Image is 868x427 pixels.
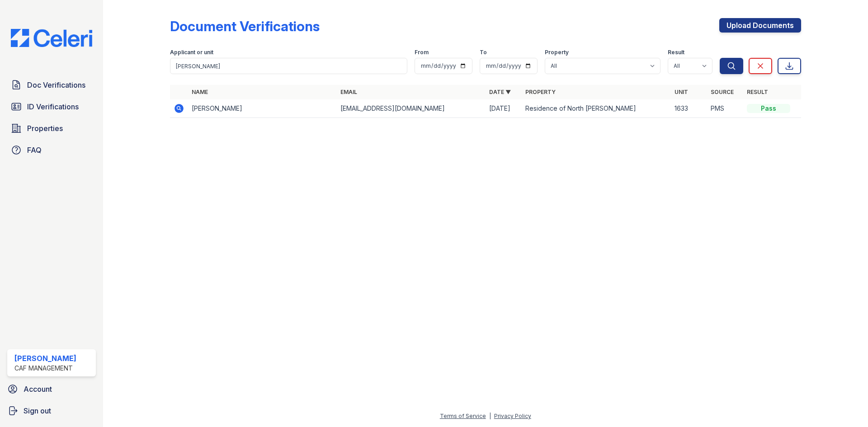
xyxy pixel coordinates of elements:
a: Result [747,89,768,95]
div: [PERSON_NAME] [14,353,76,364]
a: Doc Verifications [7,76,96,94]
div: Document Verifications [170,18,320,34]
a: Properties [7,119,96,137]
label: Property [545,49,569,56]
div: CAF Management [14,364,76,373]
a: Property [525,89,556,95]
span: Properties [27,123,63,134]
span: FAQ [27,145,42,155]
a: Unit [675,89,688,95]
label: From [415,49,429,56]
label: To [480,49,487,56]
td: PMS [707,99,743,118]
label: Result [668,49,684,56]
div: | [489,413,491,419]
td: Residence of North [PERSON_NAME] [522,99,670,118]
label: Applicant or unit [170,49,213,56]
a: Name [192,89,208,95]
span: Account [24,384,52,394]
a: Privacy Policy [494,413,531,419]
a: Terms of Service [440,413,486,419]
a: Account [4,380,99,398]
a: Sign out [4,402,99,420]
td: 1633 [671,99,707,118]
span: Sign out [24,405,51,416]
a: FAQ [7,141,96,159]
div: Pass [747,104,790,113]
span: ID Verifications [27,101,79,112]
a: Email [340,89,357,95]
a: ID Verifications [7,98,96,116]
td: [DATE] [486,99,522,118]
span: Doc Verifications [27,80,85,90]
td: [PERSON_NAME] [188,99,337,118]
input: Search by name, email, or unit number [170,58,407,74]
a: Source [711,89,734,95]
td: [EMAIL_ADDRESS][DOMAIN_NAME] [337,99,486,118]
a: Date ▼ [489,89,511,95]
img: CE_Logo_Blue-a8612792a0a2168367f1c8372b55b34899dd931a85d93a1a3d3e32e68fde9ad4.png [4,29,99,47]
a: Upload Documents [719,18,801,33]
